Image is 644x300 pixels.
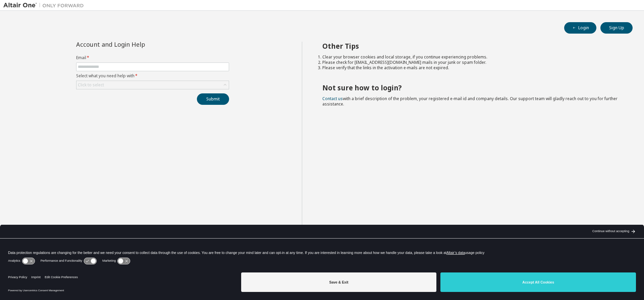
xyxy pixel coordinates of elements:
[600,22,633,34] button: Sign Up
[322,96,618,107] span: with a brief description of the problem, your registered e-mail id and company details. Our suppo...
[76,55,229,60] label: Email
[564,22,596,34] button: Login
[322,54,621,60] li: Clear your browser cookies and local storage, if you continue experiencing problems.
[76,42,199,47] div: Account and Login Help
[322,96,343,101] a: Contact us
[78,82,104,88] div: Click to select
[322,65,621,71] li: Please verify that the links in the activation e-mails are not expired.
[76,73,229,79] label: Select what you need help with
[76,81,229,89] div: Click to select
[322,60,621,65] li: Please check for [EMAIL_ADDRESS][DOMAIN_NAME] mails in your junk or spam folder.
[3,2,87,9] img: Altair One
[322,83,621,92] h2: Not sure how to login?
[197,93,229,105] button: Submit
[322,42,621,50] h2: Other Tips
